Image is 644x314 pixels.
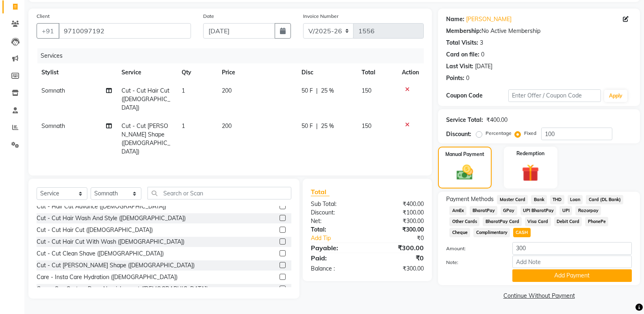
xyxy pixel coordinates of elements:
input: Search by Name/Mobile/Email/Code [59,23,191,39]
span: Somnath [41,122,65,130]
div: Name: [446,15,464,24]
img: _gift.svg [516,162,544,184]
span: 1 [182,122,185,130]
div: Care - Spa System Deep Nourishement ([DEMOGRAPHIC_DATA]) [37,285,208,293]
span: Total [311,188,330,196]
span: Card (DL Bank) [586,195,623,204]
span: 200 [222,87,232,94]
th: Total [357,63,397,82]
span: Debit Card [554,217,582,226]
span: 25 % [321,122,334,130]
th: Action [397,63,424,82]
div: No Active Membership [446,27,632,35]
div: Discount: [446,130,471,139]
div: ₹0 [378,234,430,243]
span: 50 F [301,87,313,95]
div: Points: [446,74,464,82]
span: BharatPay [470,206,497,215]
div: Services [37,48,430,63]
label: Percentage [486,130,512,137]
span: Other Cards [449,217,479,226]
div: Card on file: [446,50,479,59]
div: Paid: [305,253,367,263]
a: [PERSON_NAME] [466,15,512,24]
label: Amount: [440,245,506,252]
div: ₹300.00 [367,243,430,253]
span: | [316,122,318,130]
button: Add Payment [512,269,632,282]
span: Cheque [449,228,470,237]
div: 3 [480,39,483,47]
div: Balance : [305,264,367,273]
div: Service Total: [446,116,483,124]
span: UPI [559,206,572,215]
div: ₹0 [367,253,430,263]
span: PhonePe [585,217,608,226]
label: Redemption [516,150,544,157]
input: Enter Offer / Coupon Code [508,89,601,102]
label: Fixed [524,130,536,137]
div: ₹400.00 [367,200,430,208]
div: Discount: [305,208,367,217]
span: Cut - Cut [PERSON_NAME] Shape ([DEMOGRAPHIC_DATA]) [121,122,170,155]
div: Cut - Cut Clean Shave ([DEMOGRAPHIC_DATA]) [37,249,164,258]
th: Disc [297,63,357,82]
th: Service [117,63,177,82]
div: Cut - Hair Cut Advance ([DEMOGRAPHIC_DATA]) [37,202,166,211]
span: Visa Card [525,217,551,226]
span: 50 F [301,122,313,130]
div: Cut - Cut Hair Wash And Style ([DEMOGRAPHIC_DATA]) [37,214,186,223]
img: _cash.svg [451,163,478,182]
div: Total: [305,225,367,234]
span: 1 [182,87,185,94]
th: Qty [177,63,217,82]
span: Bank [531,195,547,204]
div: ₹400.00 [486,116,507,124]
span: AmEx [449,206,466,215]
span: Master Card [497,195,528,204]
span: Razorpay [575,206,601,215]
div: Net: [305,217,367,225]
span: 150 [362,122,371,130]
th: Stylist [37,63,117,82]
span: 25 % [321,87,334,95]
div: Total Visits: [446,39,478,47]
button: Apply [604,90,627,102]
div: Payable: [305,243,367,253]
span: THD [550,195,564,204]
span: UPI BharatPay [520,206,557,215]
span: Complimentary [473,228,510,237]
div: Coupon Code [446,91,508,100]
div: 0 [481,50,484,59]
div: Last Visit: [446,62,473,71]
a: Continue Without Payment [440,292,638,300]
span: BharatPay Card [483,217,522,226]
span: Payment Methods [446,195,494,204]
span: Somnath [41,87,65,94]
input: Amount [512,242,632,255]
span: Cut - Cut Hair Cut ([DEMOGRAPHIC_DATA]) [121,87,170,111]
label: Client [37,13,50,20]
input: Add Note [512,256,632,268]
span: Loan [568,195,583,204]
div: Cut - Cut [PERSON_NAME] Shape ([DEMOGRAPHIC_DATA]) [37,261,195,270]
div: 0 [466,74,469,82]
div: ₹300.00 [367,225,430,234]
span: CASH [513,228,531,237]
span: 150 [362,87,371,94]
label: Date [203,13,214,20]
div: ₹300.00 [367,217,430,225]
div: ₹100.00 [367,208,430,217]
th: Price [217,63,297,82]
label: Note: [440,259,506,266]
div: [DATE] [475,62,492,71]
div: Care - Insta Care Hydration ([DEMOGRAPHIC_DATA]) [37,273,178,282]
div: Cut - Cut Hair Cut ([DEMOGRAPHIC_DATA]) [37,226,153,234]
div: Membership: [446,27,481,35]
button: +91 [37,23,59,39]
span: GPay [501,206,517,215]
label: Manual Payment [445,151,484,158]
div: Sub Total: [305,200,367,208]
a: Add Tip [305,234,378,243]
input: Search or Scan [147,187,291,199]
